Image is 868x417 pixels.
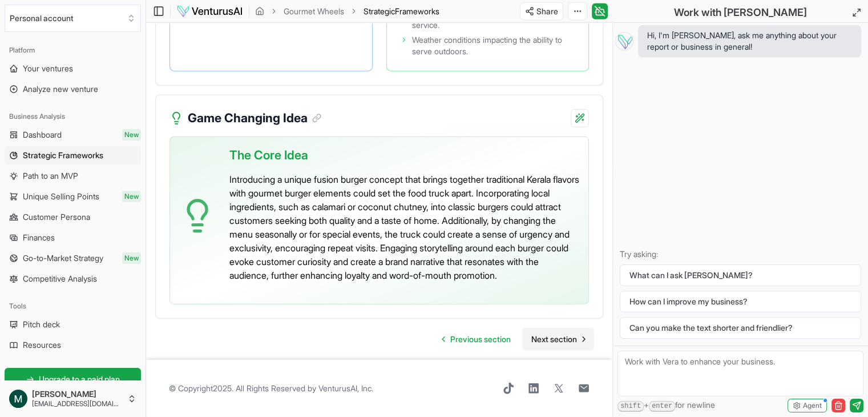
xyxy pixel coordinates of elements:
nav: breadcrumb [255,6,439,17]
span: © Copyright 2025 . All Rights Reserved by . [169,383,373,394]
span: New [122,252,141,264]
span: Unique Selling Points [23,191,99,202]
span: Path to an MVP [23,170,78,182]
span: Upgrade to a paid plan [39,374,120,385]
span: Previous section [450,334,511,345]
a: Upgrade to a paid plan [5,368,141,391]
kbd: enter [649,401,675,412]
span: Weather conditions impacting the ability to serve outdoors. [412,34,575,57]
span: Hi, I'm [PERSON_NAME], ask me anything about your report or business in general! [647,30,852,53]
span: Competitive Analysis [23,273,97,284]
button: Can you make the text shorter and friendlier? [620,317,861,339]
span: [PERSON_NAME] [32,389,123,399]
span: Strategic Frameworks [23,150,103,161]
span: [EMAIL_ADDRESS][DOMAIN_NAME] [32,399,123,408]
span: Analyze new venture [23,83,98,95]
a: Go to previous page [433,328,520,351]
button: What can I ask [PERSON_NAME]? [620,264,861,286]
span: Agent [803,401,822,410]
img: logo [176,5,243,18]
span: + for newline [617,399,715,412]
div: Platform [5,41,141,59]
a: Your ventures [5,59,141,78]
div: Tools [5,297,141,315]
nav: pagination [433,328,594,351]
button: Agent [788,399,827,412]
a: Go-to-Market StrategyNew [5,249,141,267]
a: DashboardNew [5,126,141,144]
button: Share [520,2,563,21]
a: Resources [5,336,141,354]
h2: Work with [PERSON_NAME] [674,5,807,21]
a: Finances [5,228,141,247]
span: Pitch deck [23,319,60,330]
span: Resources [23,339,61,351]
span: Go-to-Market Strategy [23,252,103,264]
a: Go to next page [522,328,594,351]
button: [PERSON_NAME][EMAIL_ADDRESS][DOMAIN_NAME] [5,385,141,412]
span: Your ventures [23,63,73,74]
span: Dashboard [23,129,62,141]
a: Pitch deck [5,315,141,334]
span: Customer Persona [23,211,90,223]
h3: Game Changing Idea [188,109,321,127]
span: Frameworks [395,6,439,16]
img: Vera [615,32,633,50]
a: VenturusAI, Inc [318,383,372,393]
a: Analyze new venture [5,80,141,98]
p: Introducing a unique fusion burger concept that brings together traditional Kerala flavors with g... [229,173,579,282]
kbd: shift [617,401,644,412]
span: Next section [531,334,577,345]
div: Business Analysis [5,107,141,126]
a: Competitive Analysis [5,270,141,288]
img: ACg8ocKVraOs96Rk_geyADKZD1hutP9gfKYV98PZ0PpDZj3zYxzahQ=s96-c [9,390,27,408]
p: Try asking: [620,248,861,260]
a: Gourmet Wheels [284,6,344,17]
a: Unique Selling PointsNew [5,187,141,206]
a: Strategic Frameworks [5,146,141,165]
span: New [122,191,141,202]
button: How can I improve my business? [620,291,861,312]
span: The Core Idea [229,146,308,165]
a: Path to an MVP [5,167,141,185]
span: Finances [23,232,55,243]
span: New [122,129,141,141]
span: Share [536,6,558,17]
span: StrategicFrameworks [364,6,439,17]
a: Customer Persona [5,208,141,226]
button: Select an organization [5,5,141,32]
